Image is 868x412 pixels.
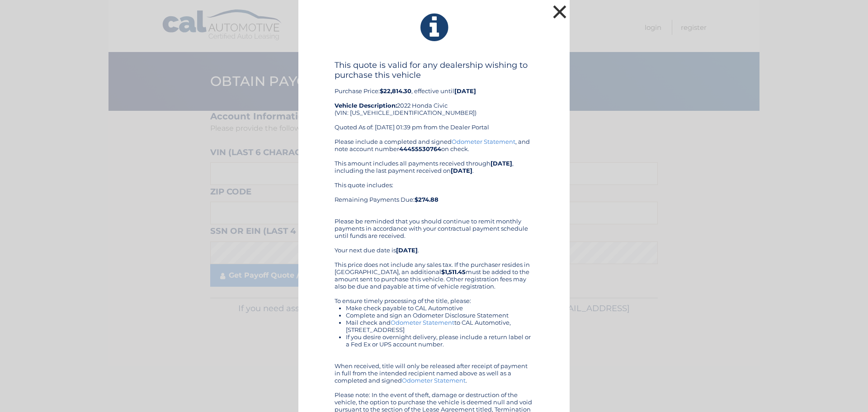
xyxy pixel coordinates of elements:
div: Purchase Price: , effective until 2022 Honda Civic (VIN: [US_VEHICLE_IDENTIFICATION_NUMBER]) Quot... [335,60,533,138]
b: $274.88 [415,196,439,203]
b: [DATE] [451,167,472,174]
b: $1,511.45 [441,268,466,275]
h4: This quote is valid for any dealership wishing to purchase this vehicle [335,60,533,80]
a: Odometer Statement [391,319,454,326]
li: Complete and sign an Odometer Disclosure Statement [346,312,533,319]
b: 44455530764 [399,145,441,152]
li: Make check payable to CAL Automotive [346,304,533,312]
b: $22,814.30 [380,87,411,95]
button: × [551,3,569,21]
a: Odometer Statement [452,138,515,145]
b: [DATE] [396,246,418,254]
strong: Vehicle Description: [335,102,397,109]
li: If you desire overnight delivery, please include a return label or a Fed Ex or UPS account number. [346,333,533,348]
div: This quote includes: Remaining Payments Due: [335,181,533,210]
li: Mail check and to CAL Automotive, [STREET_ADDRESS] [346,319,533,333]
a: Odometer Statement [402,377,466,384]
b: [DATE] [454,87,476,95]
b: [DATE] [491,160,512,167]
